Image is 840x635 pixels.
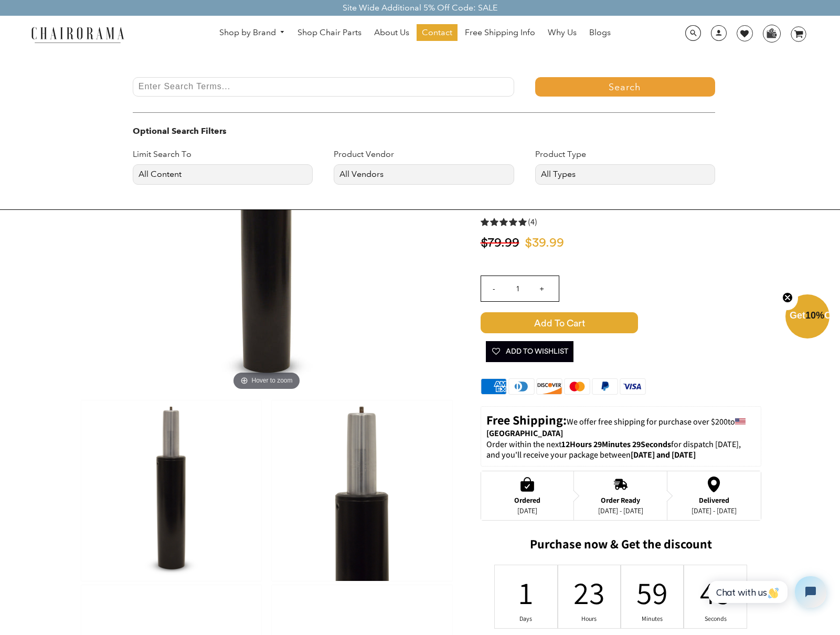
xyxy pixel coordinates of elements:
[292,24,367,41] a: Shop Chair Parts
[133,126,716,136] h3: Optional Search Filters
[334,149,514,159] h3: Product Vendor
[790,310,838,321] span: Get Off
[175,24,655,44] nav: DesktopNavigation
[535,77,716,97] button: Search
[374,27,409,38] span: About Us
[589,27,611,38] span: Blogs
[535,149,716,159] h3: Product Type
[297,27,361,38] span: Shop Chair Parts
[25,25,130,44] img: chairorama
[422,27,452,38] span: Contact
[543,24,582,41] a: Why Us
[785,295,830,340] div: Get10%OffClose teaser
[369,24,414,41] a: About Us
[460,24,540,41] a: Free Shipping Info
[763,25,780,41] img: WhatsApp_Image_2024-07-12_at_16.23.01.webp
[133,149,313,159] h3: Limit Search To
[133,77,514,97] input: Enter Search Terms...
[214,25,291,41] a: Shop by Brand
[584,24,616,41] a: Blogs
[697,567,835,617] iframe: Tidio Chat
[548,27,577,38] span: Why Us
[417,24,458,41] a: Contact
[805,310,824,321] span: 10%
[777,286,798,310] button: Close teaser
[465,27,535,38] span: Free Shipping Info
